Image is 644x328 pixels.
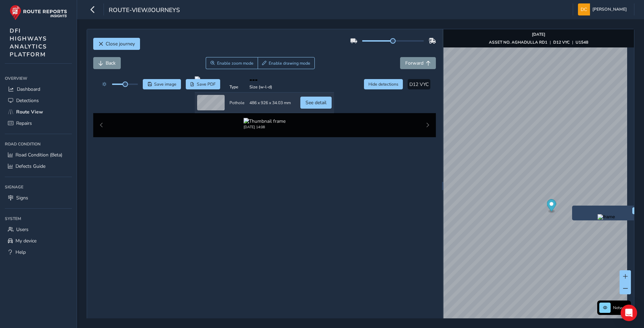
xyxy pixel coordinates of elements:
span: route-view/journeys [109,6,180,15]
span: See detail [305,99,326,106]
a: Dashboard [5,84,72,95]
span: Back [106,60,116,66]
span: Forward [405,60,423,66]
span: Enable drawing mode [269,61,310,66]
div: [DATE] 14:08 [244,124,286,130]
span: Hide detections [368,81,398,87]
a: Users [5,224,72,235]
a: Help [5,247,72,258]
a: My device [5,235,72,247]
td: Pothole [227,92,247,113]
span: Defects Guide [15,163,45,170]
div: Signage [5,182,72,192]
div: Map marker [547,199,556,214]
img: frame [598,214,615,220]
div: Overview [5,73,72,84]
a: Road Condition (Beta) [5,149,72,161]
span: Road Condition (Beta) [15,152,62,158]
span: Detections [16,97,39,104]
span: Save image [154,81,176,87]
span: Repairs [16,120,32,127]
span: My device [15,238,36,244]
span: Route View [16,109,43,115]
span: Enable zoom mode [217,61,254,66]
a: Detections [5,95,72,106]
img: rr logo [10,5,67,20]
span: Save PDF [197,81,216,87]
button: PDF [186,79,221,89]
button: Save [143,79,181,89]
button: Back [93,57,121,69]
span: [PERSON_NAME] [592,3,627,15]
span: Network [613,305,629,310]
td: 486 x 926 x 34.03 mm [247,92,293,113]
button: Forward [400,57,436,69]
strong: U1548 [576,40,588,45]
button: See detail [300,97,332,109]
img: Thumbnail frame [244,118,286,124]
a: Repairs [5,118,72,129]
div: Open Intercom Messenger [621,305,637,321]
div: System [5,214,72,224]
a: Route View [5,106,72,118]
div: | | [489,40,588,45]
button: [PERSON_NAME] [578,3,629,15]
button: Zoom [206,57,258,69]
div: Road Condition [5,139,72,149]
span: Help [15,249,26,255]
button: Preview frame [574,214,639,219]
span: Dashboard [17,86,40,92]
a: Defects Guide [5,161,72,172]
img: diamond-layout [578,3,590,15]
a: Signs [5,192,72,204]
button: Draw [258,57,315,69]
button: Hide detections [364,79,403,89]
span: Signs [16,195,28,201]
strong: ASSET NO. AGHADULLA RD1 [489,40,547,45]
span: DFI HIGHWAYS ANALYTICS PLATFORM [10,27,47,58]
button: Close journey [93,38,140,50]
span: Close journey [106,41,135,47]
button: x [632,207,639,214]
span: Users [16,226,29,233]
strong: [DATE] [532,32,545,37]
strong: D12 VYC [553,40,570,45]
span: D12 VYC [409,81,429,88]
